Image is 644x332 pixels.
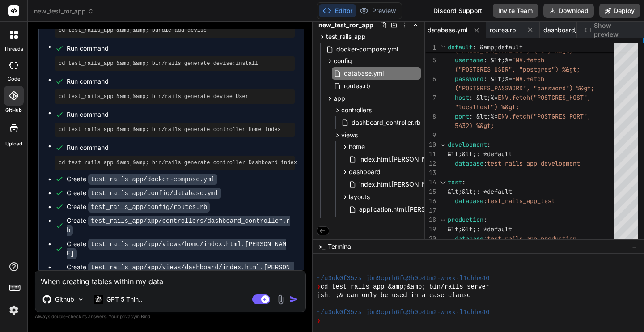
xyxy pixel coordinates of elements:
[67,202,210,212] div: Create
[455,75,483,83] span: password
[483,234,487,243] span: :
[448,140,487,149] span: development
[106,295,142,304] p: GPT 5 Thin..
[632,242,637,251] span: −
[34,7,94,16] span: new_test_ror_app
[5,106,22,114] label: GitHub
[455,94,469,102] span: host
[487,234,576,243] span: test_rails_app_production
[67,216,290,236] code: test_rails_app/app/controllers/dashboard_controller.rb
[94,295,103,303] img: GPT 5 Thinking High
[341,131,358,140] span: views
[67,188,221,198] div: Create
[356,4,400,17] button: Preview
[437,215,449,225] div: Click to collapse the range.
[317,291,470,300] span: jsh: ;& can only be used in a case clause
[473,43,523,51] span: : &amp;default
[343,81,371,91] span: routes.rb
[448,43,473,51] span: default
[334,56,352,65] span: config
[317,308,489,317] span: ~/u3uk0f35zsjjbn9cprh6fq9h0p4tm2-wnxx-l1ehhx46
[328,242,352,251] span: Terminal
[319,4,356,17] button: Editor
[67,216,295,235] div: Create
[483,159,487,167] span: :
[358,179,444,190] span: index.html.[PERSON_NAME]
[318,21,373,30] span: new_test_ror_app
[437,140,449,149] div: Click to collapse the range.
[448,150,512,158] span: &lt;&lt;: *default
[483,75,512,83] span: : &lt;%=
[512,75,544,83] span: ENV.fetch
[448,187,512,196] span: &lt;&lt;: *default
[483,197,487,205] span: :
[455,234,483,243] span: database
[487,197,555,205] span: test_rails_app_test
[425,215,436,225] div: 18
[4,45,23,53] label: threads
[67,143,295,152] span: Run command
[448,178,462,186] span: test
[594,21,637,39] span: Show preview
[349,142,365,151] span: home
[67,44,295,53] span: Run command
[77,296,85,303] img: Pick Models
[437,178,449,187] div: Click to collapse the range.
[67,77,295,86] span: Run command
[455,112,469,120] span: port
[455,103,519,111] span: "localhost") %&gt;
[425,112,436,121] div: 8
[425,206,436,215] div: 17
[351,117,422,128] span: dashboard_controller.rb
[469,112,498,120] span: : &lt;%=
[88,188,221,199] code: test_rails_app/config/database.yml
[289,295,298,304] img: icon
[358,204,460,215] span: application.html.[PERSON_NAME]
[321,283,490,291] span: cd test_rails_app &amp;&amp; bin/rails server
[343,68,385,79] span: database.yml
[35,312,306,321] p: Always double-check its answers. Your in Bind
[59,126,291,133] pre: cd test_rails_app &amp;&amp; bin/rails generate controller Home index
[455,84,594,92] span: ("POSTGRES_PASSWORD", "password") %&gt;
[490,26,516,34] span: routes.rb
[462,178,466,186] span: :
[455,65,580,73] span: ("POSTGRES_USER", "postgres") %&gt;
[543,26,610,34] span: dashboard_controller.rb
[487,159,580,167] span: test_rails_app_development
[425,225,436,234] div: 19
[59,60,291,67] pre: cd test_rails_app &amp;&amp; bin/rails generate devise:install
[425,140,436,149] div: 10
[455,197,483,205] span: database
[6,302,21,318] img: settings
[59,93,291,100] pre: cd test_rails_app &amp;&amp; bin/rails generate devise User
[318,242,325,251] span: >_
[425,168,436,178] div: 13
[8,75,20,83] label: code
[67,262,294,282] code: test_rails_app/app/views/dashboard/index.html.[PERSON_NAME]
[59,159,291,166] pre: cd test_rails_app &amp;&amp; bin/rails generate controller Dashboard index
[317,317,320,325] span: ❯
[67,239,295,258] div: Create
[455,56,483,64] span: username
[88,202,210,213] code: test_rails_app/config/routes.rb
[67,263,295,281] div: Create
[448,216,483,224] span: production
[428,4,487,18] div: Discord Support
[317,283,320,291] span: ❯
[425,55,436,65] div: 5
[335,44,399,55] span: docker-compose.yml
[341,106,372,115] span: controllers
[349,167,381,176] span: dashboard
[425,196,436,206] div: 16
[425,43,436,52] span: 1
[493,4,538,18] button: Invite Team
[487,140,491,149] span: :
[275,294,286,305] img: attachment
[630,239,639,254] button: −
[483,216,487,224] span: :
[469,94,498,102] span: : &lt;%=
[59,27,291,34] pre: cd test_rails_app &amp;&amp; bundle add devise
[35,271,305,287] textarea: When creating tables within my data
[5,140,22,148] label: Upload
[448,225,512,233] span: &lt;&lt;: *default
